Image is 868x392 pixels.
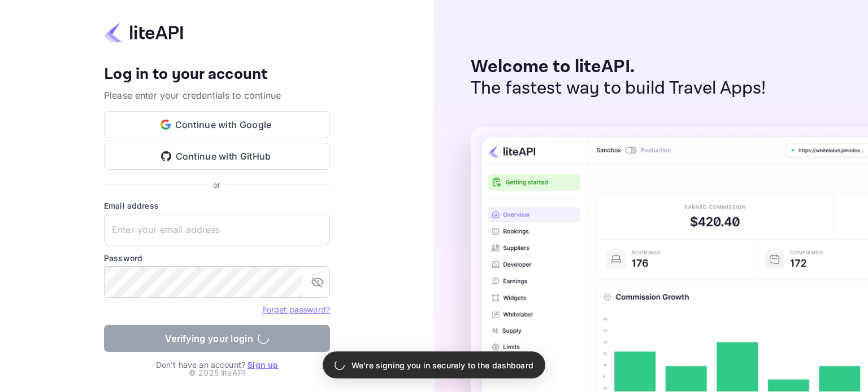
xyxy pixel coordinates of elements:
[104,252,330,264] label: Password
[213,179,220,191] p: or
[263,305,330,314] a: Forget password?
[104,111,330,138] button: Continue with Google
[248,360,278,369] a: Sign up
[189,367,245,378] p: © 2025 liteAPI
[104,359,330,371] p: Don't have an account?
[306,271,329,293] button: toggle password visibility
[104,200,330,212] label: Email address
[104,214,330,245] input: Enter your email address
[471,56,766,78] p: Welcome to liteAPI.
[104,65,330,85] h4: Log in to your account
[471,78,766,99] p: The fastest way to build Travel Apps!
[104,21,183,43] img: liteapi
[263,303,330,315] a: Forget password?
[104,89,330,102] p: Please enter your credentials to continue
[104,143,330,170] button: Continue with GitHub
[351,359,533,371] p: We're signing you in securely to the dashboard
